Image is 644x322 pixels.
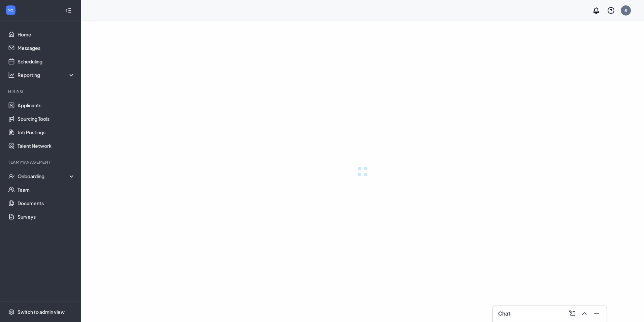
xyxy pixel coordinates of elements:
div: JI [624,7,627,13]
div: Switch to admin view [18,308,65,315]
div: Reporting [18,72,75,78]
a: Talent Network [18,139,75,153]
a: Team [18,183,75,196]
svg: Minimize [592,310,601,318]
button: Minimize [590,308,601,319]
a: Surveys [18,210,75,223]
svg: WorkstreamLogo [7,7,14,14]
svg: QuestionInfo [607,6,615,15]
a: Scheduling [18,55,75,68]
a: Documents [18,196,75,210]
svg: Analysis [8,72,15,78]
a: Messages [18,41,75,55]
a: Home [18,28,75,41]
div: Team Management [8,159,74,165]
h3: Chat [498,310,510,317]
div: Hiring [8,88,74,94]
div: Onboarding [18,173,75,180]
svg: ComposeMessage [568,310,576,318]
a: Applicants [18,99,75,112]
svg: Collapse [65,7,72,14]
a: Job Postings [18,126,75,139]
svg: UserCheck [8,173,15,180]
svg: Settings [8,308,15,315]
button: ChevronUp [578,308,589,319]
button: ComposeMessage [566,308,577,319]
a: Sourcing Tools [18,112,75,126]
svg: Notifications [592,6,600,15]
svg: ChevronUp [580,310,588,318]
